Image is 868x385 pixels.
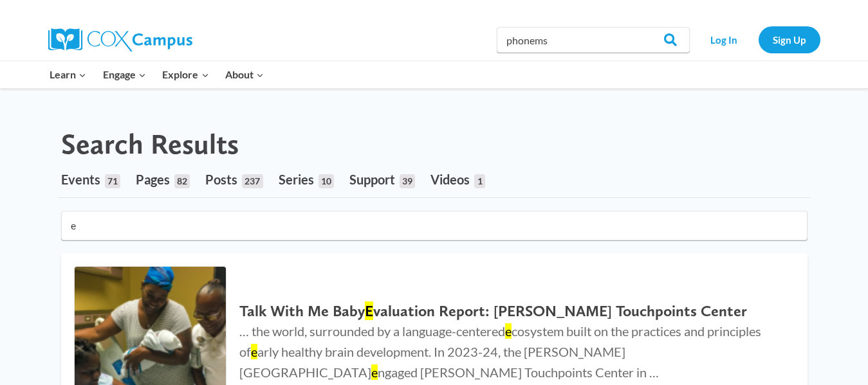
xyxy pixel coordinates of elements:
[61,161,120,197] a: Events71
[696,26,752,53] a: Log In
[205,172,237,187] span: Posts
[430,172,470,187] span: Videos
[371,364,378,380] mark: e
[61,172,100,187] span: Events
[365,301,373,320] mark: E
[205,161,263,197] a: Posts237
[696,26,820,53] nav: Secondary Navigation
[154,61,217,88] button: Child menu of Explore
[174,174,190,188] span: 82
[95,61,154,88] button: Child menu of Engage
[61,211,808,240] input: Search for...
[105,174,120,188] span: 71
[42,61,95,88] button: Child menu of Learn
[349,161,415,197] a: Support39
[136,161,190,197] a: Pages82
[400,174,415,188] span: 39
[279,172,314,187] span: Series
[497,27,690,53] input: Search Cox Campus
[430,161,485,197] a: Videos1
[136,172,170,187] span: Pages
[319,174,334,188] span: 10
[242,174,263,188] span: 237
[217,61,272,88] button: Child menu of About
[349,172,395,187] span: Support
[48,28,192,51] img: Cox Campus
[42,61,272,88] nav: Primary Navigation
[279,161,334,197] a: Series10
[239,323,761,380] span: … the world, surrounded by a language-centered cosystem built on the practices and principles of ...
[239,302,781,321] h2: Talk With Me Baby valuation Report: [PERSON_NAME] Touchpoints Center
[759,26,820,53] a: Sign Up
[505,323,512,339] mark: e
[61,127,239,161] h1: Search Results
[474,174,485,188] span: 1
[251,344,257,359] mark: e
